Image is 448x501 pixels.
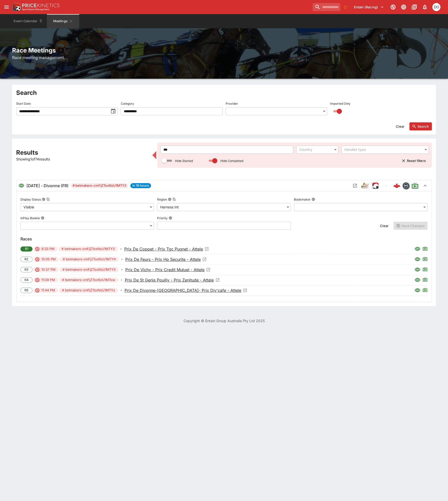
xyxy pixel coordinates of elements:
button: toggle date time picker [109,107,118,116]
p: Prix De Feurs - Prix Hp Securite - Attele [125,256,201,262]
p: Provider [226,101,238,106]
button: Search [409,122,432,130]
a: Open Event [125,267,211,273]
img: betmakers.png [403,182,409,189]
img: PriceKinetics [22,4,59,7]
p: Hide Started [175,159,193,163]
a: Open Event [125,277,220,283]
button: RegionCopy To Clipboard [168,198,171,201]
svg: Live [423,267,428,272]
p: Region [157,197,167,202]
span: R2 [22,257,31,262]
p: Imported Only [330,101,350,106]
div: betmakers [402,182,409,189]
button: Documentation [410,3,419,12]
svg: Live [423,277,428,282]
a: Open Event [124,246,209,252]
button: Open Meeting [351,182,359,190]
p: Priority [157,216,168,220]
span: R4 [22,277,31,283]
span: 9:33 PM [38,246,57,252]
button: Copy To Clipboard [172,198,176,201]
button: Reset filters [399,157,429,165]
div: Harness Int [157,203,291,211]
p: Display Status [20,197,41,202]
p: Prix De St Genis Pouilly - Prix Zenitude - Attele [125,277,214,283]
button: Clear [393,122,407,130]
p: Prix De Coppet - Prix Tgc Pugnet - Attele [124,246,203,252]
span: # betmakers-cmFjZToxNzU1MTY3 [58,246,118,252]
a: Open Event [125,256,207,262]
svg: Visible [414,287,421,293]
span: # betmakers-cmFjZToxNzU1MTY3 [71,183,128,188]
button: Toggle light/dark mode [399,3,408,12]
svg: Visible [414,256,421,262]
h6: [DATE] - Divonne (FR) [26,183,69,189]
h6: Races [20,236,428,242]
button: Priority [169,216,172,220]
svg: Visible [18,183,24,189]
p: Bookmaker [294,197,311,202]
button: Notifications [420,3,429,12]
button: Event Calendar [11,14,46,28]
span: R5 [22,288,31,293]
button: open drawer [2,3,11,12]
input: search [313,3,340,11]
svg: Live [411,182,419,189]
div: Daniel Olerenshaw [432,3,440,11]
span: R1 [22,246,31,252]
button: No Bookmarks [341,3,349,11]
div: Country [299,147,330,152]
svg: Live [423,287,428,292]
span: # betmakers-cmFjZToxNzU1MTYz [59,288,118,293]
button: Select Tenant [351,3,387,11]
span: # betmakers-cmFjZToxNzU1MTcw [59,277,118,283]
p: Prix De Vichy - Prix Credit Mutuel - Attele [125,267,204,273]
span: # betmakers-cmFjZToxNzU1MTY4 [60,257,119,262]
img: racing.png [371,182,379,190]
span: 10:05 PM [38,257,59,262]
div: ParallelRacing Handler [371,182,379,190]
span: # betmakers-cmFjZToxNzU1MTY5 [59,267,119,272]
p: Prix De Divonne-[GEOGRAPHIC_DATA]- Prix Div'cafe - Attele [125,287,241,293]
button: Copy To Clipboard [46,198,50,201]
span: 10:37 PM [38,267,58,272]
button: InPlay Bookie [41,216,44,220]
span: 11:09 PM [38,277,58,283]
h2: Race Meetings [12,46,436,54]
div: No Jetbet [381,182,391,189]
span: in 19 hours [130,183,151,188]
svg: Live [423,256,428,261]
svg: Visible [414,246,421,252]
button: Meetings [47,14,79,28]
img: logo-cerberus--red.svg [393,182,400,189]
img: PriceKinetics Logo [11,2,21,12]
p: InPlay Bookie [20,216,40,220]
svg: Visible [414,277,421,283]
button: Display StatusCopy To Clipboard [42,198,45,201]
h6: Race meeting management. [12,54,436,61]
button: Clear [377,222,392,230]
p: Start Date [16,101,31,106]
h2: Results [16,149,149,156]
div: Visible [20,203,154,211]
button: Connected to PK [389,3,398,12]
img: harness_racing.png [361,182,369,190]
button: Bookmaker [312,198,315,201]
button: Daniel Olerenshaw [431,2,442,13]
p: Category [121,101,134,106]
img: Sportsbook Management [22,8,49,11]
p: Showing 1 of 74 results [16,156,149,162]
span: 11:44 PM [38,288,58,293]
div: Handler type [344,147,421,152]
p: Hide Completed [220,159,243,163]
h2: Search [16,89,432,97]
span: R3 [22,267,31,272]
a: Open Event [125,287,247,293]
svg: Visible [414,267,421,273]
svg: Live [423,246,428,251]
div: harness_racing [361,182,369,190]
